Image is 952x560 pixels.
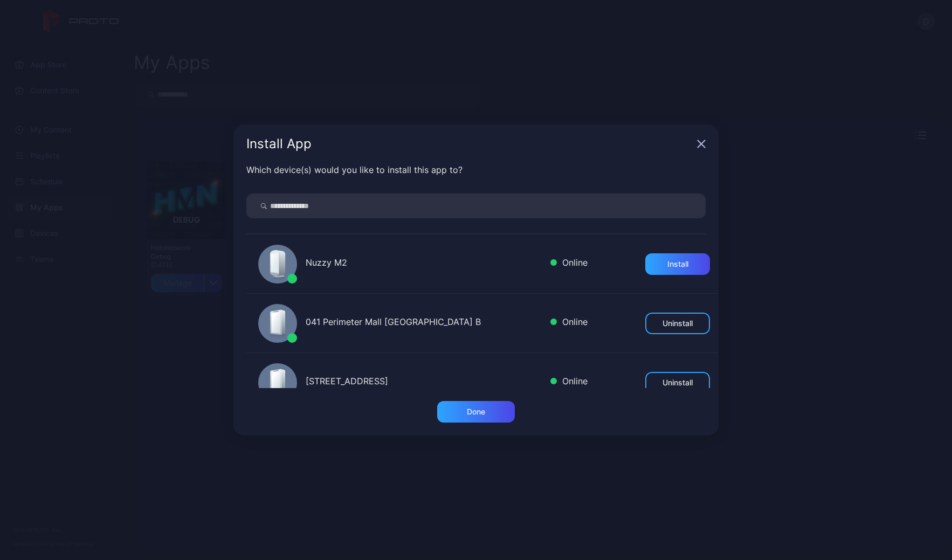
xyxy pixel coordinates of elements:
[306,256,542,272] div: Nuzzy M2
[663,378,693,387] div: Uninstall
[437,401,515,423] button: Done
[246,163,706,176] div: Which device(s) would you like to install this app to?
[306,375,542,390] div: [STREET_ADDRESS]
[306,315,542,331] div: 041 Perimeter Mall [GEOGRAPHIC_DATA] B
[550,256,588,272] div: Online
[550,375,588,390] div: Online
[645,372,710,393] button: Uninstall
[645,253,710,275] button: Install
[663,319,693,328] div: Uninstall
[645,313,710,334] button: Uninstall
[246,137,693,150] div: Install App
[550,315,588,331] div: Online
[667,260,688,268] div: Install
[467,407,485,416] div: Done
